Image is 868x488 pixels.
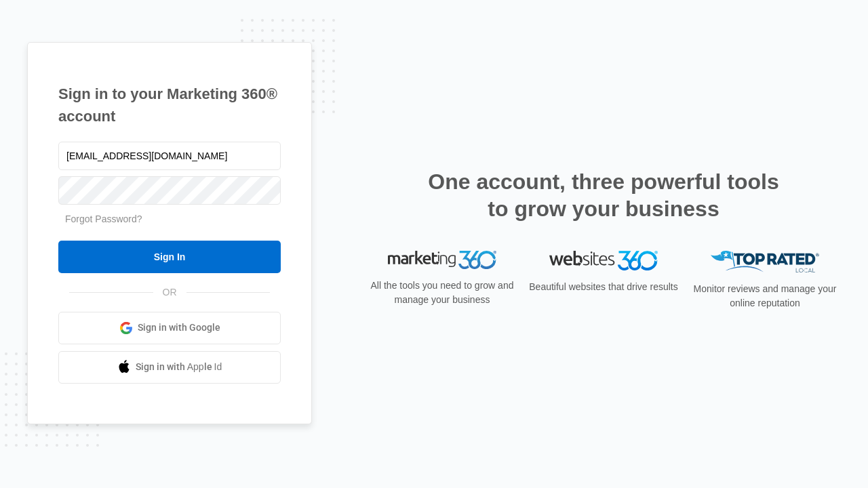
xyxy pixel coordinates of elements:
[136,360,222,374] span: Sign in with Apple Id
[153,285,186,300] span: OR
[58,312,281,344] a: Sign in with Google
[58,241,281,273] input: Sign In
[528,280,679,294] p: Beautiful websites that drive results
[58,142,281,170] input: Email
[711,251,819,273] img: Top Rated Local
[58,351,281,384] a: Sign in with Apple Id
[549,251,658,270] img: Websites 360
[65,213,142,224] a: Forgot Password?
[366,279,518,307] p: All the tools you need to grow and manage your business
[138,321,220,335] span: Sign in with Google
[424,168,783,222] h2: One account, three powerful tools to grow your business
[388,251,496,270] img: Marketing 360
[689,282,841,310] p: Monitor reviews and manage your online reputation
[58,83,281,127] h1: Sign in to your Marketing 360® account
